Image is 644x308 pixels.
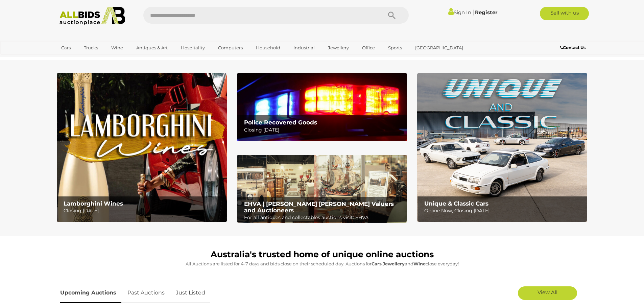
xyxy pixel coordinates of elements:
[252,42,285,53] a: Household
[289,42,319,53] a: Industrial
[413,261,426,266] strong: Wine
[237,73,407,141] img: Police Recovered Goods
[237,155,407,223] a: EHVA | Evans Hastings Valuers and Auctioneers EHVA | [PERSON_NAME] [PERSON_NAME] Valuers and Auct...
[244,200,394,214] b: EHVA | [PERSON_NAME] [PERSON_NAME] Valuers and Auctioneers
[57,73,227,222] img: Lamborghini Wines
[424,207,583,215] p: Online Now, Closing [DATE]
[384,42,406,53] a: Sports
[375,7,409,24] button: Search
[60,260,584,268] p: All Auctions are listed for 4-7 days and bids close on their scheduled day. Auctions for , and cl...
[237,73,407,141] a: Police Recovered Goods Police Recovered Goods Closing [DATE]
[214,42,247,53] a: Computers
[132,42,172,53] a: Antiques & Art
[57,73,227,222] a: Lamborghini Wines Lamborghini Wines Closing [DATE]
[60,250,584,259] h1: Australia's trusted home of unique online auctions
[56,7,129,25] img: Allbids.com.au
[417,73,587,222] a: Unique & Classic Cars Unique & Classic Cars Online Now, Closing [DATE]
[538,289,557,295] span: View All
[60,283,121,303] a: Upcoming Auctions
[237,155,407,223] img: EHVA | Evans Hastings Valuers and Auctioneers
[79,42,102,53] a: Trucks
[244,126,403,134] p: Closing [DATE]
[107,42,127,53] a: Wine
[475,9,497,16] a: Register
[57,42,75,53] a: Cars
[122,283,170,303] a: Past Auctions
[560,45,586,50] b: Contact Us
[424,200,488,207] b: Unique & Classic Cars
[64,200,123,207] b: Lamborghini Wines
[448,9,471,16] a: Sign In
[324,42,353,53] a: Jewellery
[171,283,210,303] a: Just Listed
[64,207,223,215] p: Closing [DATE]
[472,8,474,16] span: |
[540,7,589,20] a: Sell with us
[244,119,317,126] b: Police Recovered Goods
[372,261,382,266] strong: Cars
[560,44,587,51] a: Contact Us
[411,42,468,53] a: [GEOGRAPHIC_DATA]
[244,213,403,222] p: For all antiques and collectables auctions visit: EHVA
[383,261,405,266] strong: Jewellery
[358,42,379,53] a: Office
[518,286,577,300] a: View All
[417,73,587,222] img: Unique & Classic Cars
[176,42,209,53] a: Hospitality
